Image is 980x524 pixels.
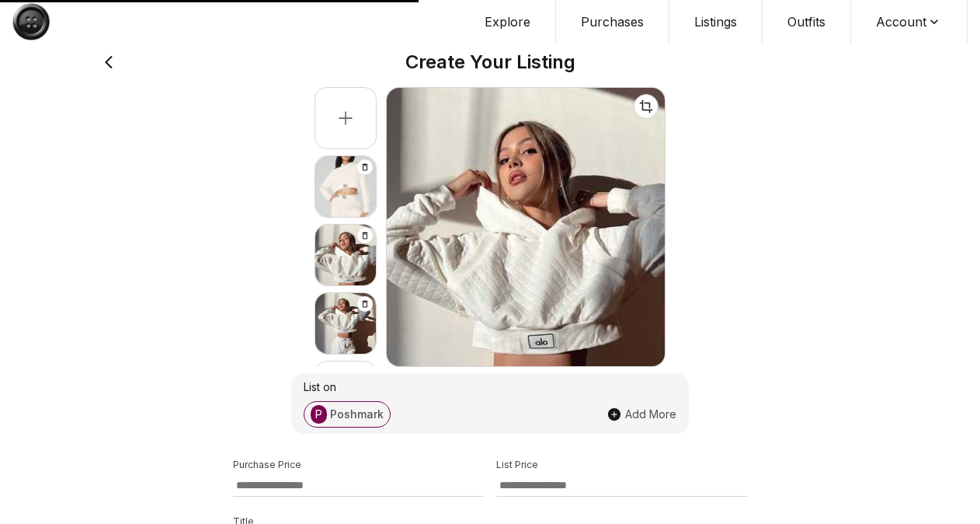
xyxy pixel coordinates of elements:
span: P [311,405,327,424]
h2: Create Your Listing [123,50,857,75]
span: Add More [625,407,676,422]
img: Main Product Image [387,88,665,366]
img: Button Logo [12,3,50,40]
span: Poshmark [330,407,384,422]
p: List Price [496,459,538,471]
p: Purchase Price [233,459,484,471]
button: Delete image [357,159,373,175]
span: List on [304,379,336,395]
button: Add More [606,407,676,422]
button: Delete image [357,228,373,243]
button: Delete image [357,296,373,312]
